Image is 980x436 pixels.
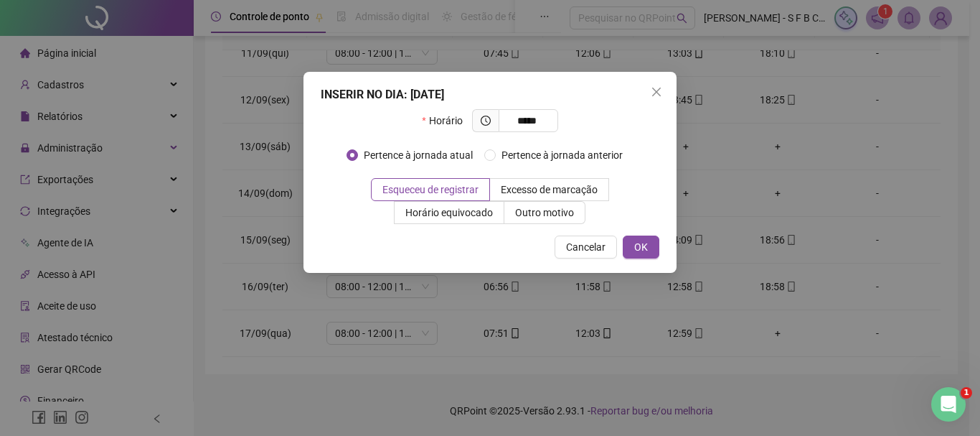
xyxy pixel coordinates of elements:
button: OK [623,236,659,259]
span: Outro motivo [515,207,574,218]
button: Close [645,80,668,103]
span: OK [634,239,648,255]
span: Pertence à jornada anterior [496,147,628,163]
span: 1 [961,387,972,399]
span: close [651,86,662,98]
span: Esqueceu de registrar [382,184,479,195]
span: clock-circle [481,116,491,126]
label: Horário [422,109,471,132]
span: Excesso de marcação [501,184,598,195]
button: Cancelar [555,236,617,259]
div: INSERIR NO DIA : [DATE] [321,86,659,103]
iframe: Intercom live chat [931,387,966,422]
span: Horário equivocado [405,207,493,218]
span: Cancelar [566,239,606,255]
span: Pertence à jornada atual [358,147,479,163]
